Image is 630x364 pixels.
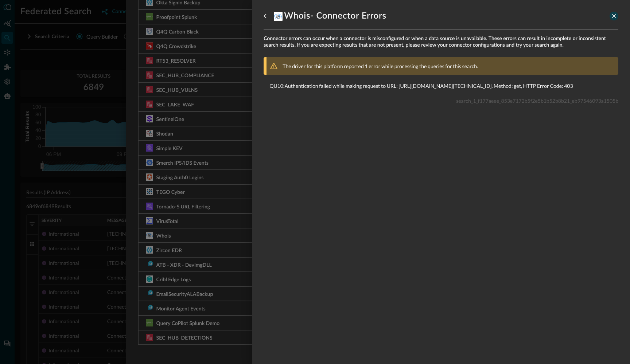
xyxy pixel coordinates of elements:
span: Connector errors can occur when a connector is misconfigured or when a data source is unavailable... [264,35,618,48]
svg: WhoisXML API [274,12,283,21]
button: go back [259,10,271,22]
p: QU10 : Authentication failed while making request to URL: [URL][DOMAIN_NAME][TECHNICAL_ID]. Metho... [269,82,612,90]
button: close-drawer [610,12,618,20]
p: The driver for this platform reported 1 error while processing the queries for this search. [283,62,478,70]
span: search_1_f177aeee_853e7172b5f2e5b1b52b8b21_eb97546093a1505b [456,98,618,104]
h1: Whois - Connector Errors [274,10,386,22]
